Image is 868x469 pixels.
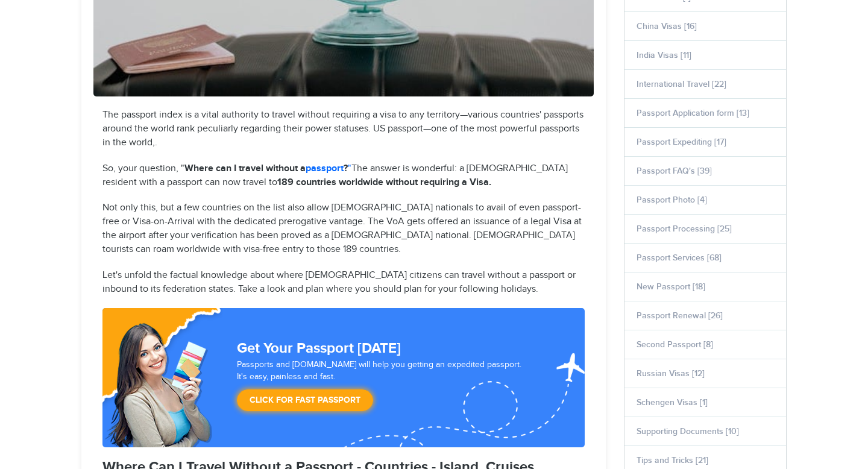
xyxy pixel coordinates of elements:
a: China Visas [16] [637,21,697,31]
a: Passport FAQ's [39] [637,166,712,176]
a: " [348,163,351,174]
a: Russian Visas [12] [637,368,705,379]
p: The passport index is a vital authority to travel without requiring a visa to any territory—vario... [102,109,585,150]
strong: Get Your Passport [DATE] [237,339,401,357]
strong: 189 countries worldwide without requiring a Visa. [277,177,491,188]
a: passport [306,163,344,174]
a: Passport Renewal [26] [637,310,723,321]
div: Passports and [DOMAIN_NAME] will help you getting an expedited passport. It's easy, painless and ... [232,359,533,417]
a: International Travel [22] [637,79,726,89]
a: Passport Application form [13] [637,108,749,118]
a: India Visas [11] [637,50,691,60]
a: Click for Fast Passport [237,389,373,411]
a: Second Passport [8] [637,339,713,350]
a: Passport Processing [25] [637,224,732,234]
p: Not only this, but a few countries on the list also allow [DEMOGRAPHIC_DATA] nationals to avail o... [102,201,585,256]
a: Schengen Visas [1] [637,397,708,408]
p: So, your question, " The answer is wonderful: a [DEMOGRAPHIC_DATA] resident with a passport can n... [102,162,585,190]
a: Tips and Tricks [21] [637,455,708,465]
a: Passport Photo [4] [637,195,707,205]
strong: Where can I travel without a ? [184,163,348,174]
a: New Passport [18] [637,282,705,292]
a: Passport Expediting [17] [637,137,726,147]
a: Passport Services [68] [637,253,722,263]
a: Supporting Documents [10] [637,426,739,436]
p: Let's unfold the factual knowledge about where [DEMOGRAPHIC_DATA] citizens can travel without a p... [102,269,585,297]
